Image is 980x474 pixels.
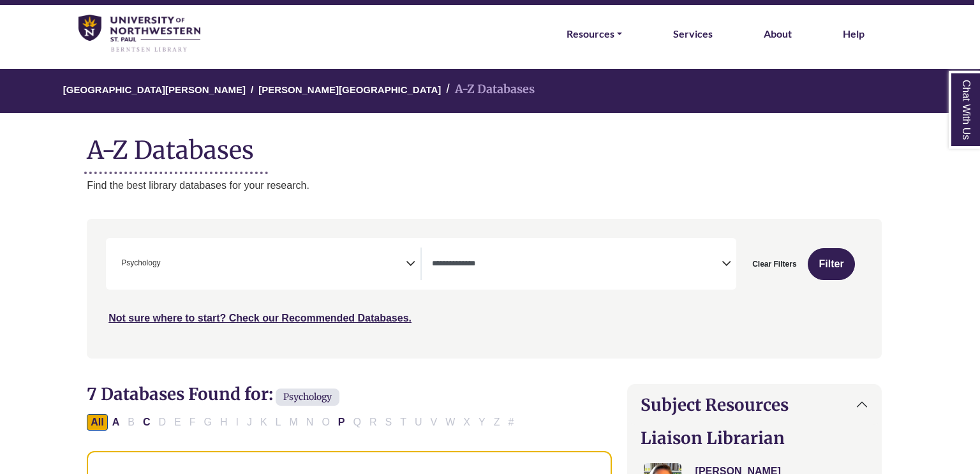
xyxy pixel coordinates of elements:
[87,126,882,165] h1: A-Z Databases
[87,414,107,431] button: All
[432,260,722,270] textarea: Search
[567,26,622,42] a: Resources
[808,248,854,280] button: Submit for Search Results
[334,414,349,431] button: Filter Results P
[258,82,441,95] a: [PERSON_NAME][GEOGRAPHIC_DATA]
[87,383,273,404] span: 7 Databases Found for:
[108,414,124,431] button: Filter Results A
[843,26,865,42] a: Help
[441,80,535,99] li: A-Z Databases
[163,260,169,270] textarea: Search
[63,82,246,95] a: [GEOGRAPHIC_DATA][PERSON_NAME]
[116,257,160,269] li: Psychology
[641,428,868,448] h2: Liaison Librarian
[276,389,339,406] span: Psychology
[121,257,160,269] span: Psychology
[78,15,200,54] img: library_home
[628,385,881,425] button: Subject Resources
[87,69,882,113] nav: breadcrumb
[87,416,519,427] div: Alpha-list to filter by first letter of database name
[764,26,792,42] a: About
[87,219,882,358] nav: Search filters
[744,248,805,280] button: Clear Filters
[673,26,713,42] a: Services
[139,414,154,431] button: Filter Results C
[87,177,882,194] p: Find the best library databases for your research.
[108,313,412,323] a: Not sure where to start? Check our Recommended Databases.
